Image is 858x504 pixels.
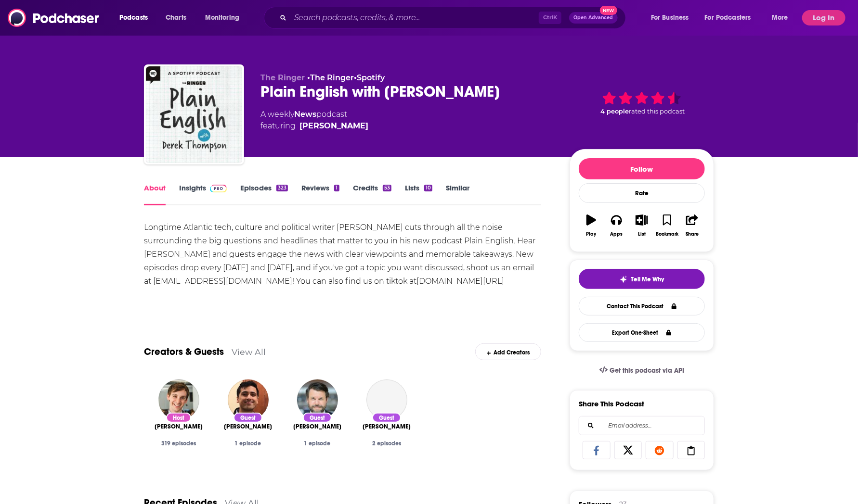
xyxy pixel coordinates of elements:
[579,183,705,203] div: Rate
[293,423,341,430] a: Charles Duhigg
[8,9,100,27] img: Podchaser - Follow, Share and Rate Podcasts
[293,423,341,430] span: [PERSON_NAME]
[166,413,191,423] div: Host
[366,379,407,420] a: Jason Furman
[290,10,539,25] input: Search podcasts, credits, & more...
[475,343,541,360] div: Add Creators
[310,73,354,82] a: The Ringer
[294,110,316,119] a: News
[146,66,242,163] img: Plain English with Derek Thompson
[629,108,685,115] span: rated this podcast
[629,208,654,243] button: List
[303,413,332,423] div: Guest
[772,11,788,25] span: More
[646,441,674,459] a: Share on Reddit
[586,231,597,237] div: Play
[654,208,679,243] button: Bookmark
[113,10,160,25] button: open menu
[372,413,401,423] div: Guest
[301,183,339,205] a: Reviews1
[205,11,239,25] span: Monitoring
[699,10,765,25] button: open menu
[600,108,629,115] span: 4 people
[360,440,414,447] div: 2 episodes
[353,183,391,205] a: Credits53
[570,73,714,133] div: 4 peoplerated this podcast
[179,183,227,205] a: InsightsPodchaser Pro
[198,10,252,25] button: open menu
[579,158,705,179] button: Follow
[638,231,646,237] div: List
[614,441,642,459] a: Share on X/Twitter
[354,73,385,82] span: •
[260,120,368,132] span: featuring
[579,297,705,315] a: Contact This Podcast
[579,416,705,435] div: Search followers
[644,10,701,25] button: open menu
[705,11,751,25] span: For Podcasters
[539,12,561,24] span: Ctrl K
[307,73,354,82] span: •
[276,185,288,191] div: 323
[592,359,692,382] a: Get this podcast via API
[569,12,618,24] button: Open AdvancedNew
[260,73,305,82] span: The Ringer
[651,11,689,25] span: For Business
[144,183,166,205] a: About
[297,379,338,420] img: Charles Duhigg
[299,120,368,132] a: Derek Thompson
[656,231,678,237] div: Bookmark
[144,221,541,288] div: Longtime Atlantic tech, culture and political writer [PERSON_NAME] cuts through all the noise sur...
[119,11,148,25] span: Podcasts
[334,185,339,191] div: 1
[210,185,227,192] img: Podchaser Pro
[424,185,432,191] div: 10
[405,183,432,205] a: Lists10
[610,366,684,375] span: Get this podcast via API
[357,73,385,82] a: Spotify
[240,183,288,205] a: Episodes323
[224,423,272,430] span: [PERSON_NAME]
[579,323,705,342] button: Export One-Sheet
[383,185,391,191] div: 53
[802,10,845,25] button: Log In
[232,347,266,357] a: View All
[166,11,186,25] span: Charts
[579,208,604,243] button: Play
[155,423,203,430] span: [PERSON_NAME]
[573,15,613,20] span: Open Advanced
[600,6,617,15] span: New
[159,10,192,25] a: Charts
[273,7,635,29] div: Search podcasts, credits, & more...
[686,231,699,237] div: Share
[611,231,623,237] div: Apps
[765,10,800,25] button: open menu
[228,379,269,420] img: Skanda Amarnath
[579,269,705,289] button: tell me why sparkleTell Me Why
[363,423,411,430] a: Jason Furman
[144,346,224,358] a: Creators & Guests
[631,276,664,283] span: Tell Me Why
[152,440,206,447] div: 319 episodes
[604,208,629,243] button: Apps
[363,423,411,430] span: [PERSON_NAME]
[155,423,203,430] a: Derek Thompson
[620,276,627,283] img: tell me why sparkle
[221,440,275,447] div: 1 episode
[260,109,368,132] div: A weekly podcast
[446,183,469,205] a: Similar
[158,379,199,420] img: Derek Thompson
[680,208,705,243] button: Share
[677,441,705,459] a: Copy Link
[587,416,697,435] input: Email address...
[234,413,262,423] div: Guest
[416,277,504,286] a: [DOMAIN_NAME][URL]
[583,441,611,459] a: Share on Facebook
[224,423,272,430] a: Skanda Amarnath
[579,399,644,408] h3: Share This Podcast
